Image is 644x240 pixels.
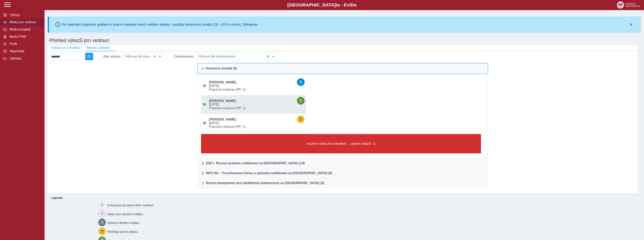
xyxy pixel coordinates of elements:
[206,181,324,185] span: Rozvoj kompetencí pro udržitelnou budoucnost na [GEOGRAPHIC_DATA] (3)
[617,1,640,8] img: logo_web_su.png
[87,46,110,50] span: Měsíční přehled
[84,45,113,51] button: Měsíční přehled
[203,121,206,125] span: Údaje souhlasí s údaji v Magionu
[164,53,196,60] div: Zaměstnanec:
[124,53,156,60] span: Filtrovat dle stavu
[209,99,236,103] b: [PERSON_NAME]
[207,125,295,129] span: Pracovní smlouva (PP: 1)
[85,53,93,60] button: 2025/08
[354,2,357,7] span: o
[8,42,41,46] span: Profil
[107,230,138,233] span: Probíhají úpravy výkazu.
[206,172,332,175] span: NPO SU – Transformace formy a způsobu vzdělávání na [GEOGRAPHIC_DATA] (0)
[209,81,236,84] b: [PERSON_NAME]
[201,134,481,153] button: na první výkaz ke schválení ... (počet výkazů: 1)
[8,35,41,39] span: Modul PAM
[8,20,41,24] span: Modul pro vedoucí
[107,204,154,207] span: Smlouva je pro daný měsíc neaktivní.
[107,221,140,224] span: Výkaz je otevřen k editaci.
[206,67,237,70] span: Kmenový úvazek (3)
[209,118,236,121] b: [PERSON_NAME]
[48,45,84,51] button: Výkazy se schválení
[48,36,641,45] h1: Přehled výkazů pro vedoucí
[207,88,295,91] span: Pracovní smlouva (PP: 1)
[12,2,632,8] b: [GEOGRAPHIC_DATA] a - Evi
[8,57,41,60] span: Odhlásit
[351,2,354,7] span: D
[207,103,295,106] span: [DATE]
[93,53,124,60] div: Stav výkazu:
[206,162,305,165] span: ESF+: Rozvoj systému vzdělávání na [GEOGRAPHIC_DATA] (14)
[204,142,478,146] span: na první výkaz ke schválení ... (počet výkazů: 1)
[107,212,143,216] span: Výkaz není otevřen k editaci.
[49,195,636,201] b: Legenda
[8,28,41,31] span: Modul projektů
[197,53,270,60] span: Filtrovat dle zaměstnance
[207,84,295,88] span: [DATE]
[336,2,337,7] span: t
[207,121,295,125] span: [DATE]
[51,46,80,50] span: Výkazy se schválení
[8,49,41,53] span: Nápověda
[62,23,258,26] div: Pro optimální fungování aplikace si prosím nastavte menší zvětšení stránky - použijte klávesovou ...
[8,13,41,17] span: Výkazy
[203,84,206,88] span: Údaje souhlasí s údaji v Magionu
[203,103,206,106] span: Údaje souhlasí s údaji v Magionu
[207,106,295,110] span: Pracovní smlouva (PP: 1)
